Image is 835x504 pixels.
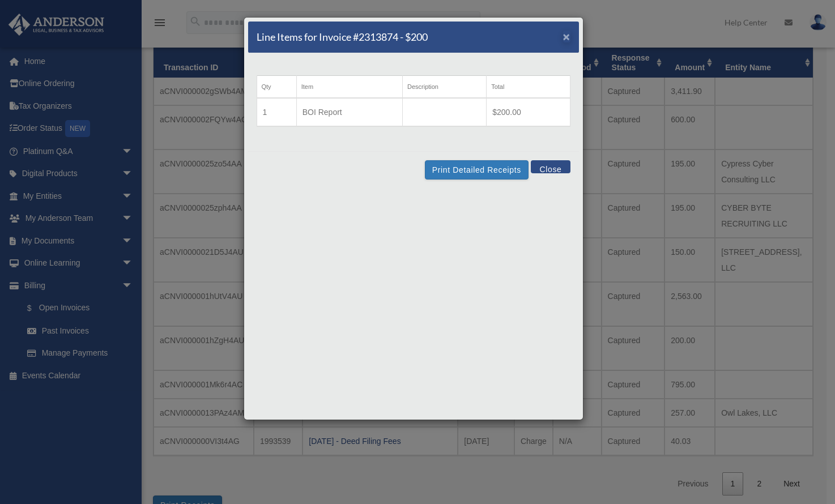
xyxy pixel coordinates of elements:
[257,76,296,99] th: Qty
[296,76,402,99] th: Item
[487,98,570,126] td: $200.00
[487,76,570,99] th: Total
[296,98,402,126] td: BOI Report
[563,31,570,42] button: Close
[257,98,296,126] td: 1
[531,160,570,173] button: Close
[402,76,486,99] th: Description
[425,160,529,180] button: Print Detailed Receipts
[257,30,428,44] h5: Line Items for Invoice #2313874 - $200
[563,30,570,43] span: ×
